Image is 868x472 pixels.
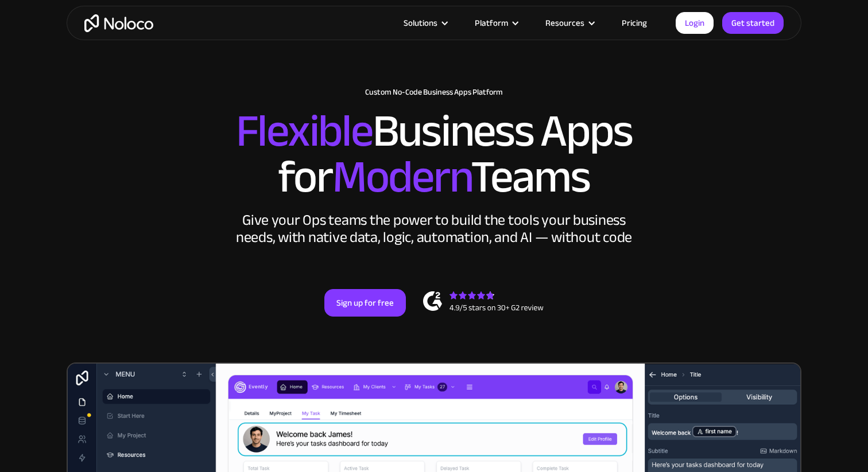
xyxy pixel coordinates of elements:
a: home [84,14,153,32]
div: Platform [475,15,508,30]
h1: Custom No-Code Business Apps Platform [78,88,790,97]
div: Resources [545,15,584,30]
div: Give your Ops teams the power to build the tools your business needs, with native data, logic, au... [233,212,635,246]
a: Get started [722,12,784,34]
span: Modern [332,134,471,220]
a: Sign up for free [324,289,406,317]
div: Platform [460,15,531,30]
a: Login [676,12,714,34]
div: Solutions [404,15,437,30]
a: Pricing [607,15,661,30]
h2: Business Apps for Teams [78,108,790,200]
div: Solutions [389,15,460,30]
span: Flexible [236,88,373,174]
div: Resources [531,15,607,30]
